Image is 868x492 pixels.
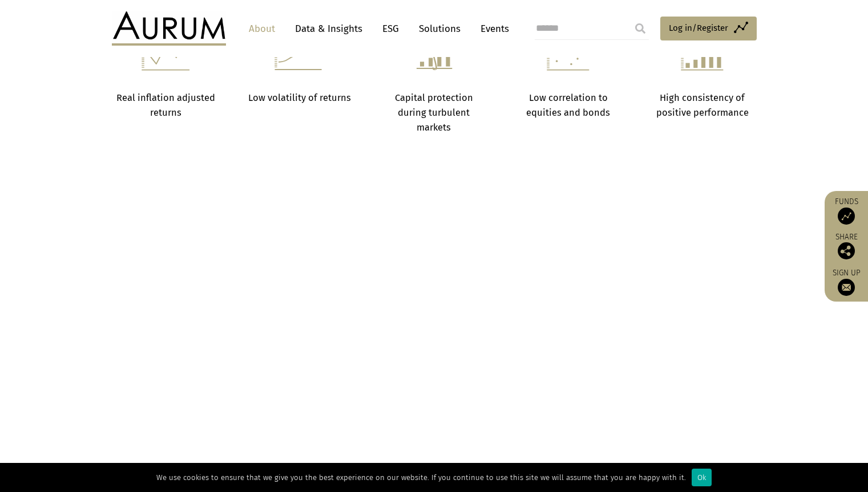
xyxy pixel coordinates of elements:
a: Sign up [830,268,862,296]
strong: High consistency of positive performance [656,92,749,118]
strong: Low volatility of returns [248,92,351,103]
img: Sign up to our newsletter [838,279,855,296]
strong: Real inflation adjusted returns [116,92,215,118]
a: ESG [377,18,405,39]
div: Share [830,233,862,259]
a: About [243,18,281,39]
a: Events [475,18,509,39]
img: Aurum [112,11,226,46]
a: Solutions [413,18,466,39]
input: Submit [629,17,652,40]
img: Access Funds [838,208,855,225]
span: Log in/Register [669,21,728,35]
strong: Low correlation to equities and bonds [526,92,610,118]
a: Log in/Register [660,17,757,40]
a: Data & Insights [289,18,368,39]
div: Ok [692,469,712,486]
strong: Capital protection during turbulent markets [395,92,473,133]
img: Share this post [838,242,855,259]
a: Funds [830,197,862,225]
